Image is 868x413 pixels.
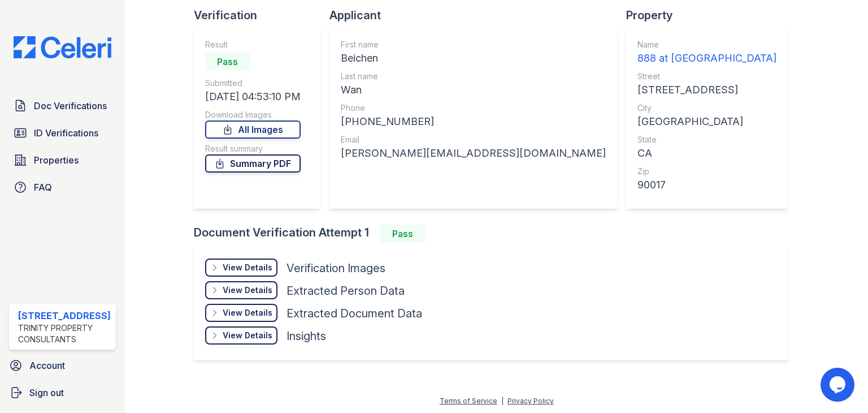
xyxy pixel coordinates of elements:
a: Summary PDF [205,154,301,173]
div: Trinity Property Consultants [18,322,111,345]
div: 90017 [637,177,776,193]
div: View Details [223,330,272,341]
div: Street [637,71,776,82]
div: Last name [341,71,606,82]
div: First name [341,39,606,50]
div: Insights [287,328,326,344]
a: All Images [205,121,301,139]
div: Name [637,39,776,50]
iframe: chat widget [821,368,857,402]
div: Extracted Document Data [287,306,422,321]
div: Pass [205,53,250,71]
div: City [637,102,776,114]
span: Properties [34,153,79,167]
div: View Details [223,285,272,296]
img: CE_Logo_Blue-a8612792a0a2168367f1c8372b55b34899dd931a85d93a1a3d3e32e68fde9ad4.png [5,36,120,58]
a: Privacy Policy [507,397,554,405]
span: Account [29,359,65,372]
span: Sign out [29,386,64,399]
div: Result [205,39,301,50]
a: Name 888 at [GEOGRAPHIC_DATA] [637,39,776,66]
a: Terms of Service [440,397,497,405]
div: | [501,397,504,405]
div: Pass [380,225,426,243]
span: ID Verifications [34,126,98,140]
div: Beichen [341,50,606,66]
div: [GEOGRAPHIC_DATA] [637,114,776,130]
div: Extracted Person Data [287,283,405,299]
div: [DATE] 04:53:10 PM [205,89,301,105]
div: Verification [194,7,329,23]
div: Property [626,7,797,23]
div: [PHONE_NUMBER] [341,114,606,130]
div: Email [341,134,606,145]
div: View Details [223,262,272,273]
a: Account [5,354,120,377]
div: Download Images [205,109,301,121]
span: FAQ [34,180,52,194]
div: [STREET_ADDRESS] [637,82,776,98]
div: View Details [223,307,272,319]
a: Sign out [5,381,120,404]
div: [PERSON_NAME][EMAIL_ADDRESS][DOMAIN_NAME] [341,145,606,161]
div: Zip [637,166,776,177]
div: Verification Images [287,260,385,276]
a: Doc Verifications [9,94,116,117]
div: State [637,134,776,145]
a: Properties [9,149,116,171]
div: Applicant [329,7,626,23]
div: Result summary [205,143,301,154]
div: Wan [341,82,606,98]
a: ID Verifications [9,122,116,144]
div: 888 at [GEOGRAPHIC_DATA] [637,50,776,66]
div: Submitted [205,78,301,89]
div: Document Verification Attempt 1 [194,225,797,243]
div: CA [637,145,776,161]
div: Phone [341,102,606,114]
span: Doc Verifications [34,99,107,113]
a: FAQ [9,176,116,199]
div: [STREET_ADDRESS] [18,309,111,322]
